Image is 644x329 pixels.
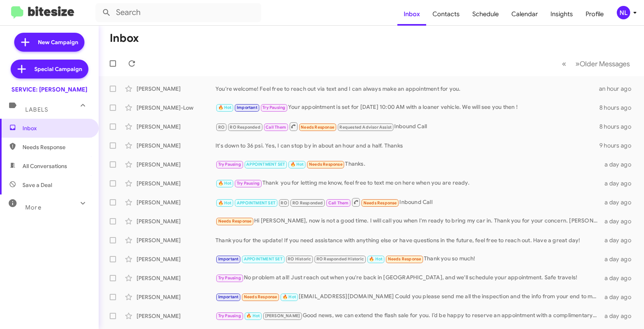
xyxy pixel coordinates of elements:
span: RO Historic [288,256,311,262]
a: New Campaign [14,33,84,52]
a: Special Campaign [11,60,88,79]
div: SERVICE: [PERSON_NAME] [11,86,87,93]
div: Inbound Call [215,197,602,207]
span: Requested Advisor Assist [339,125,391,130]
div: a day ago [602,179,638,187]
span: Try Pausing [237,181,260,186]
div: Inbound Call [215,122,599,131]
span: Needs Response [388,256,421,262]
div: [PERSON_NAME] [137,293,215,301]
div: Your appointment is set for [DATE] 10:00 AM with a loaner vehicle. We will see you then ! [215,103,599,112]
span: Try Pausing [218,313,241,318]
div: an hour ago [599,85,638,93]
span: More [25,204,41,211]
div: [PERSON_NAME] [137,142,215,150]
span: 🔥 Hot [218,105,232,110]
div: a day ago [602,217,638,225]
div: a day ago [602,293,638,301]
div: a day ago [602,274,638,282]
span: Needs Response [244,294,277,299]
a: Schedule [466,3,505,26]
span: Labels [25,106,48,113]
nav: Page navigation example [558,56,635,72]
div: 8 hours ago [599,123,638,131]
span: Try Pausing [218,162,241,167]
span: 🔥 Hot [369,256,382,262]
a: Inbox [397,3,426,26]
button: NL [610,6,635,19]
div: Thank you for the update! If you need assistance with anything else or have questions in the futu... [215,236,602,244]
div: NL [617,6,630,19]
div: a day ago [602,161,638,168]
div: [PERSON_NAME] [137,198,215,206]
div: [PERSON_NAME]-Low [137,104,215,112]
span: RO Responded Historic [316,256,364,262]
div: [PERSON_NAME] [137,161,215,168]
span: Needs Response [309,162,343,167]
a: Profile [579,3,610,26]
span: 🔥 Hot [283,294,296,299]
button: Next [571,56,635,72]
a: Insights [544,3,579,26]
div: No problem at all! Just reach out when you're back in [GEOGRAPHIC_DATA], and we'll schedule your ... [215,273,602,282]
span: RO Responded [292,200,323,206]
a: Contacts [426,3,466,26]
div: 8 hours ago [599,104,638,112]
div: a day ago [602,312,638,320]
span: Needs Response [218,219,252,224]
span: [PERSON_NAME] [265,313,300,318]
span: Save a Deal [22,181,52,189]
span: APPOINTMENT SET [246,162,285,167]
div: [PERSON_NAME] [137,123,215,131]
span: 🔥 Hot [218,181,232,186]
span: Needs Response [22,143,90,151]
div: a day ago [602,236,638,244]
div: It's down to 36 psi. Yes, I can stop by in about an hour and a half. Thanks [215,142,599,150]
span: APPOINTMENT SET [244,256,283,262]
button: Previous [557,56,571,72]
a: Calendar [505,3,544,26]
span: 🔥 Hot [290,162,304,167]
span: Special Campaign [34,65,82,73]
span: 🔥 Hot [218,200,232,206]
div: [PERSON_NAME] [137,312,215,320]
span: New Campaign [38,38,78,46]
span: Older Messages [580,60,630,68]
h1: Inbox [110,32,139,45]
div: Good news, we can extend the flash sale for you. I’d be happy to reserve an appointment with a co... [215,311,602,320]
div: [EMAIL_ADDRESS][DOMAIN_NAME] Could you please send me all the inspection and the info from your e... [215,292,602,301]
div: You're welcome! Feel free to reach out via text and I can always make an appointment for you. [215,85,599,93]
span: 🔥 Hot [246,313,260,318]
div: Thank you for letting me know, feel free to text me on here when you are ready. [215,179,602,188]
span: « [562,59,566,69]
div: Thank you so much! [215,254,602,264]
div: a day ago [602,198,638,206]
span: Try Pausing [218,275,241,280]
span: Needs Response [301,125,334,130]
span: RO [218,125,225,130]
div: [PERSON_NAME] [137,255,215,263]
input: Search [95,3,261,22]
span: » [575,59,580,69]
span: Important [218,256,239,262]
div: 9 hours ago [599,142,638,150]
span: RO [281,200,287,206]
div: a day ago [602,255,638,263]
div: [PERSON_NAME] [137,179,215,187]
span: Important [218,294,239,299]
div: Hi [PERSON_NAME], now is not a good time. I will call you when I'm ready to bring my car in. Than... [215,217,602,226]
span: Important [237,105,257,110]
div: [PERSON_NAME] [137,236,215,244]
span: Call Them [328,200,349,206]
span: Inbox [22,124,90,132]
span: APPOINTMENT SET [237,200,275,206]
div: [PERSON_NAME] [137,274,215,282]
span: Try Pausing [262,105,285,110]
div: [PERSON_NAME] [137,217,215,225]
